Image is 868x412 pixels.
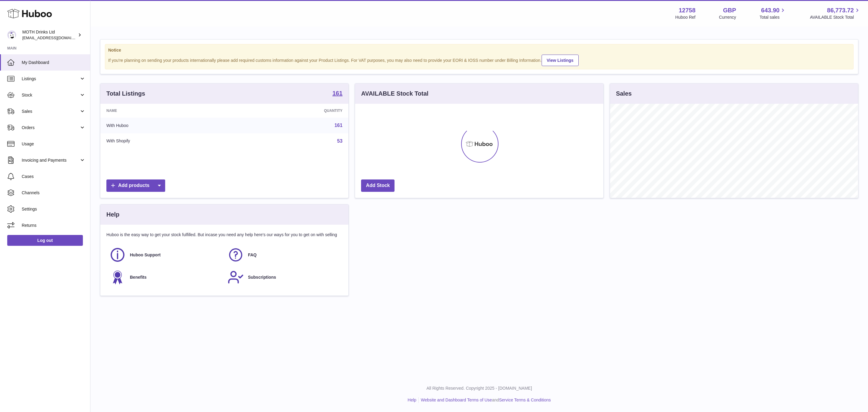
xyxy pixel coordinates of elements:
a: Log out [7,235,83,246]
a: Website and Dashboard Terms of Use [421,398,492,402]
a: 161 [335,123,343,128]
strong: 161 [332,90,342,96]
strong: Notice [108,47,850,53]
a: Add products [106,179,165,192]
div: MOTH Drinks Ltd [22,29,77,41]
div: If you're planning on sending your products internationally please add required customs informati... [108,54,850,66]
a: FAQ [228,247,340,263]
a: 86,773.72 AVAILABLE Stock Total [810,6,861,20]
h3: Help [106,211,119,219]
span: 643.90 [761,6,779,14]
span: My Dashboard [22,60,86,65]
span: Benefits [130,274,146,280]
a: Help [408,398,417,402]
li: and [419,397,551,403]
span: Subscriptions [248,274,276,280]
a: 161 [332,90,342,97]
a: Huboo Support [109,247,222,263]
th: Quantity [234,104,348,118]
div: Currency [719,14,736,20]
strong: 12758 [679,6,696,14]
span: Total sales [759,14,786,20]
p: Huboo is the easy way to get your stock fulfilled. But incase you need any help here's our ways f... [106,232,342,238]
h3: Total Listings [106,90,145,98]
h3: AVAILABLE Stock Total [361,90,428,98]
a: Add Stock [361,179,395,192]
a: View Listings [542,55,579,66]
td: With Shopify [100,133,234,149]
div: Huboo Ref [675,14,696,20]
span: Settings [22,206,86,212]
td: With Huboo [100,118,234,133]
span: Invoicing and Payments [22,157,79,163]
a: Service Terms & Conditions [499,398,551,402]
img: internalAdmin-12758@internal.huboo.com [7,30,16,40]
span: FAQ [248,252,257,258]
span: Listings [22,76,79,82]
a: 643.90 Total sales [759,6,786,20]
span: Cases [22,174,86,179]
a: Subscriptions [228,269,340,285]
span: AVAILABLE Stock Total [810,14,861,20]
span: Channels [22,190,86,196]
span: Stock [22,92,79,98]
h3: Sales [616,90,632,98]
th: Name [100,104,234,118]
p: All Rights Reserved. Copyright 2025 - [DOMAIN_NAME] [95,385,863,391]
span: Sales [22,109,79,114]
a: 53 [337,138,343,144]
span: Orders [22,125,79,131]
a: Benefits [109,269,222,285]
span: Huboo Support [130,252,161,258]
span: [EMAIL_ADDRESS][DOMAIN_NAME] [22,35,89,40]
span: Usage [22,141,86,147]
span: Returns [22,223,86,228]
span: 86,773.72 [827,6,854,14]
strong: GBP [723,6,736,14]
